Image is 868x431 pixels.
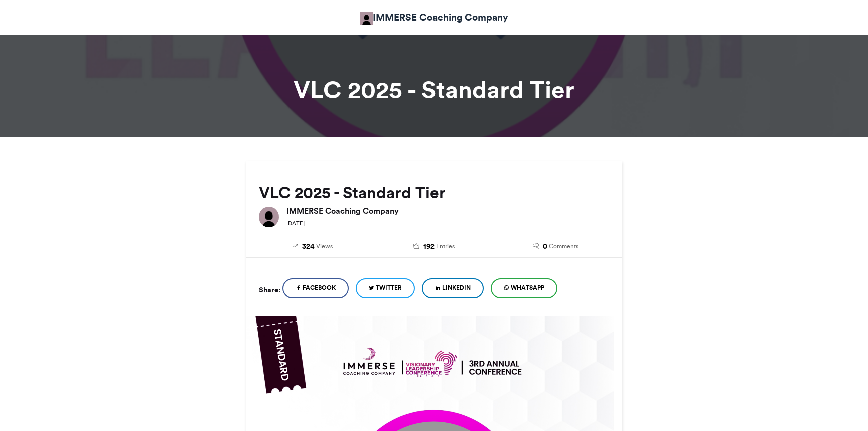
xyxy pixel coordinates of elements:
[543,241,547,252] span: 0
[502,241,609,252] a: 0 Comments
[549,242,578,251] span: Comments
[436,242,455,251] span: Entries
[286,220,305,227] small: [DATE]
[491,278,557,298] a: WhatsApp
[259,184,609,202] h2: VLC 2025 - Standard Tier
[259,283,280,296] h5: Share:
[302,241,315,252] span: 324
[360,12,373,25] img: IMMERSE Coaching Company
[511,283,544,292] span: WhatsApp
[360,10,508,25] a: IMMERSE Coaching Company
[442,283,471,292] span: LinkedIn
[422,278,484,298] a: LinkedIn
[423,241,435,252] span: 192
[259,241,366,252] a: 324 Views
[376,283,402,292] span: Twitter
[259,207,279,227] img: IMMERSE Coaching Company
[303,283,336,292] span: Facebook
[381,241,488,252] a: 192 Entries
[356,278,415,298] a: Twitter
[282,278,349,298] a: Facebook
[316,242,333,251] span: Views
[156,78,712,102] h1: VLC 2025 - Standard Tier
[286,207,609,215] h6: IMMERSE Coaching Company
